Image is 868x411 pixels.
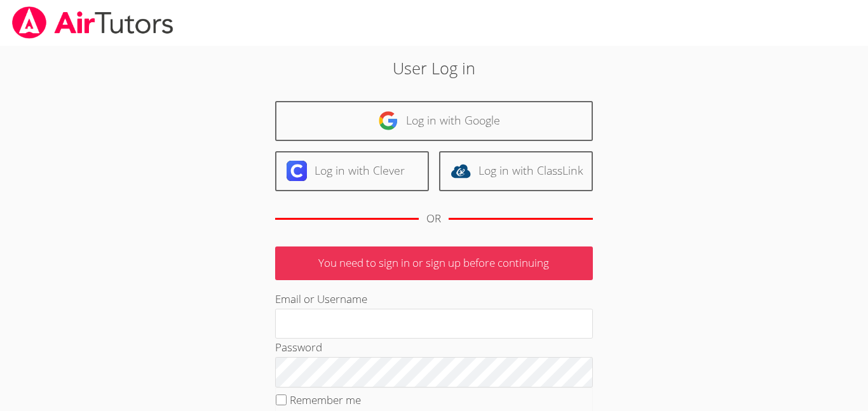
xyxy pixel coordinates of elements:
img: classlink-logo-d6bb404cc1216ec64c9a2012d9dc4662098be43eaf13dc465df04b49fa7ab582.svg [451,161,471,181]
h2: User Log in [200,56,668,80]
label: Password [275,340,322,354]
a: Log in with Google [275,101,593,141]
p: You need to sign in or sign up before continuing [275,246,593,280]
label: Email or Username [275,292,367,306]
div: OR [426,210,441,228]
img: google-logo-50288ca7cdecda66e5e0955fdab243c47b7ad437acaf1139b6f446037453330a.svg [378,111,398,131]
a: Log in with Clever [275,151,429,191]
label: Remember me [290,393,361,407]
img: clever-logo-6eab21bc6e7a338710f1a6ff85c0baf02591cd810cc4098c63d3a4b26e2feb20.svg [287,161,307,181]
a: Log in with ClassLink [439,151,593,191]
img: airtutors_banner-c4298cdbf04f3fff15de1276eac7730deb9818008684d7c2e4769d2f7ddbe033.png [11,6,175,39]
